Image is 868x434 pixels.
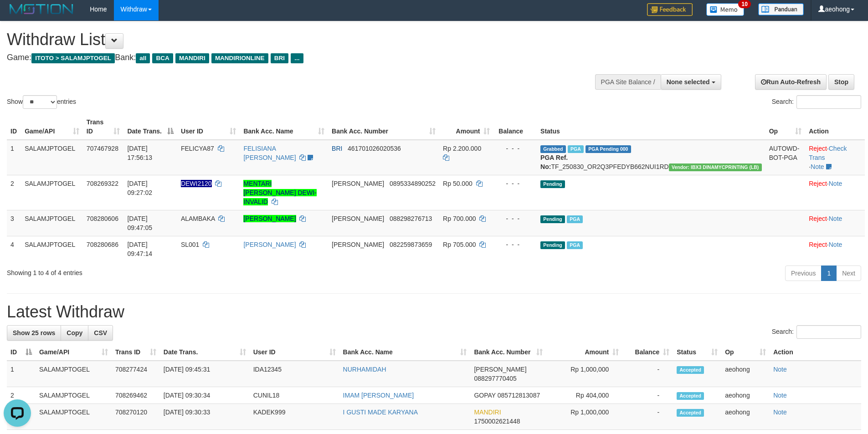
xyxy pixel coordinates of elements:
span: Pending [540,215,565,223]
span: FELICYA87 [181,145,214,152]
span: Copy 461701026020536 to clipboard [348,145,401,152]
span: Pending [540,241,565,249]
span: MANDIRI [474,408,501,416]
td: · · [805,140,865,175]
td: · [805,236,865,262]
td: SALAMJPTOGEL [21,175,83,210]
div: Showing 1 to 4 of 4 entries [7,265,355,277]
img: MOTION_logo.png [7,2,76,16]
td: 1 [7,140,21,175]
th: Bank Acc. Number: activate to sort column ascending [470,344,546,361]
b: PGA Ref. No: [540,154,568,170]
a: Show 25 rows [7,325,61,341]
span: PGA [567,241,583,249]
td: · [805,175,865,210]
a: Copy [61,325,88,341]
span: all [136,53,150,63]
td: - [622,361,673,387]
span: Accepted [677,392,704,400]
span: Pending [540,180,565,188]
a: I GUSTI MADE KARYANA [343,408,418,416]
span: GOPAY [474,392,495,399]
th: Status [537,114,765,140]
span: CSV [94,329,107,337]
span: Accepted [677,366,704,374]
span: Rp 700.000 [443,215,476,222]
span: ALAMBAKA [181,215,215,222]
td: - [622,387,673,404]
a: Check Trans [809,145,847,161]
td: AUTOWD-BOT-PGA [765,140,806,175]
th: User ID: activate to sort column ascending [177,114,240,140]
th: Trans ID: activate to sort column ascending [112,344,160,361]
a: Note [829,241,842,248]
span: PGA [567,215,583,223]
span: 708280686 [87,241,118,248]
div: - - - [497,144,533,153]
th: ID [7,114,21,140]
label: Search: [772,325,861,339]
a: [PERSON_NAME] [243,215,296,222]
span: Grabbed [540,145,566,153]
td: aeohong [721,404,770,430]
span: Show 25 rows [13,329,55,337]
th: ID: activate to sort column descending [7,344,36,361]
span: ... [291,53,303,63]
span: BRI [271,53,288,63]
label: Search: [772,95,861,109]
a: FELISIANA [PERSON_NAME] [243,145,296,161]
a: Previous [785,266,822,281]
th: Op: activate to sort column ascending [721,344,770,361]
th: Bank Acc. Name: activate to sort column ascending [339,344,471,361]
a: NURHAMIDAH [343,366,386,373]
h4: Game: Bank: [7,53,570,62]
th: Balance [493,114,537,140]
a: Note [811,163,824,170]
h1: Latest Withdraw [7,303,861,321]
td: 1 [7,361,36,387]
button: None selected [661,74,721,90]
span: Accepted [677,409,704,417]
span: Copy [67,329,82,337]
td: SALAMJPTOGEL [36,404,112,430]
a: Reject [809,180,827,187]
span: Copy 088298276713 to clipboard [390,215,432,222]
td: aeohong [721,361,770,387]
span: Copy 1750002621448 to clipboard [474,418,520,425]
a: Reject [809,241,827,248]
a: [PERSON_NAME] [243,241,296,248]
td: SALAMJPTOGEL [36,387,112,404]
span: [DATE] 17:56:13 [127,145,152,161]
span: MANDIRI [175,53,209,63]
div: - - - [497,240,533,249]
span: [PERSON_NAME] [474,366,526,373]
span: 708280606 [87,215,118,222]
h1: Withdraw List [7,31,570,49]
span: 708269322 [87,180,118,187]
span: Copy 0895334890252 to clipboard [390,180,436,187]
a: IMAM [PERSON_NAME] [343,392,414,399]
a: Run Auto-Refresh [755,74,827,90]
a: Stop [828,74,854,90]
td: Rp 404,000 [546,387,622,404]
span: SL001 [181,241,199,248]
span: [DATE] 09:47:14 [127,241,152,257]
img: panduan.png [758,3,804,15]
th: Balance: activate to sort column ascending [622,344,673,361]
th: Action [805,114,865,140]
span: [DATE] 09:27:02 [127,180,152,196]
td: [DATE] 09:30:34 [160,387,250,404]
span: [DATE] 09:47:05 [127,215,152,231]
td: IDA12345 [250,361,339,387]
td: 2 [7,387,36,404]
a: Next [836,266,861,281]
td: SALAMJPTOGEL [21,210,83,236]
span: Copy 082259873659 to clipboard [390,241,432,248]
td: 4 [7,236,21,262]
span: Nama rekening ada tanda titik/strip, harap diedit [181,180,212,187]
span: Marked by aeohong [568,145,584,153]
th: Game/API: activate to sort column ascending [36,344,112,361]
span: Copy 085712813087 to clipboard [498,392,540,399]
td: Rp 1,000,000 [546,404,622,430]
img: Feedback.jpg [647,3,693,16]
